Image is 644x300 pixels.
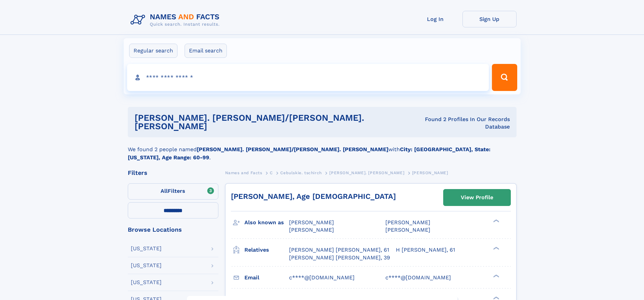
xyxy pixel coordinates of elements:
a: [PERSON_NAME] [PERSON_NAME], 61 [289,246,389,254]
a: View Profile [444,189,510,206]
div: Browse Locations [128,227,218,233]
span: Cebulskie. tschirch [280,170,321,175]
label: Regular search [129,44,177,58]
b: City: [GEOGRAPHIC_DATA], State: [US_STATE], Age Range: 60-99 [128,146,491,161]
label: Email search [185,44,227,58]
a: Log In [408,11,462,27]
div: ❯ [492,296,500,300]
div: View Profile [461,190,493,205]
button: Search Button [492,64,517,91]
span: [PERSON_NAME] [289,219,334,226]
h1: [PERSON_NAME]. [PERSON_NAME]/[PERSON_NAME]. [PERSON_NAME] [135,114,409,131]
span: [PERSON_NAME]. [PERSON_NAME] [329,170,404,175]
a: [PERSON_NAME] [PERSON_NAME], 39 [289,254,390,261]
div: Found 2 Profiles In Our Records Database [409,116,510,131]
a: [PERSON_NAME]. [PERSON_NAME] [329,168,404,177]
h3: Also known as [244,217,289,228]
a: Cebulskie. tschirch [280,168,321,177]
div: Filters [128,170,218,176]
span: [PERSON_NAME] [385,219,430,226]
a: Sign Up [462,11,517,27]
h3: Relatives [244,244,289,256]
img: Logo Names and Facts [128,11,225,29]
span: [PERSON_NAME] [289,227,334,233]
div: [US_STATE] [131,246,162,251]
div: [US_STATE] [131,280,162,285]
div: [US_STATE] [131,263,162,268]
h3: Email [244,272,289,283]
div: We found 2 people named with . [128,137,517,162]
a: Names and Facts [225,168,262,177]
span: [PERSON_NAME] [385,227,430,233]
span: [PERSON_NAME] [412,170,448,175]
a: [PERSON_NAME], Age [DEMOGRAPHIC_DATA] [231,192,396,201]
input: search input [127,64,489,91]
b: [PERSON_NAME]. [PERSON_NAME]/[PERSON_NAME]. [PERSON_NAME] [197,146,388,153]
span: C [270,170,273,175]
div: ❯ [492,246,500,251]
label: Filters [128,183,218,200]
a: C [270,168,273,177]
a: H [PERSON_NAME], 61 [396,246,455,254]
div: ❯ [492,219,500,223]
div: ❯ [492,274,500,278]
span: All [161,188,168,194]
